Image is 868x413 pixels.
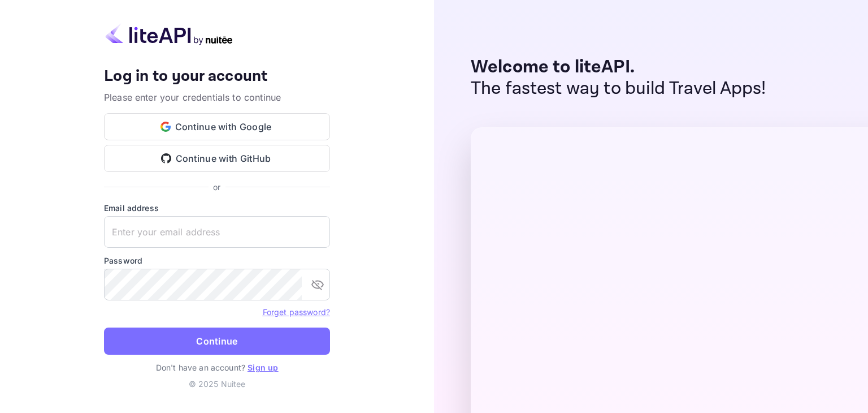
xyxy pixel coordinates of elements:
[104,113,330,140] button: Continue with Google
[471,78,766,100] p: The fastest way to build Travel Apps!
[104,67,330,87] h4: Log in to your account
[248,363,278,372] a: Sign up
[104,91,330,104] p: Please enter your credentials to continue
[104,23,234,45] img: liteapi
[104,378,330,390] p: © 2025 Nuitee
[263,307,330,317] a: Forget password?
[104,328,330,355] button: Continue
[213,181,220,193] p: or
[471,57,766,78] p: Welcome to liteAPI.
[306,273,329,296] button: toggle password visibility
[104,216,330,248] input: Enter your email address
[104,145,330,172] button: Continue with GitHub
[104,255,330,266] label: Password
[104,202,330,214] label: Email address
[104,362,330,373] p: Don't have an account?
[263,306,330,317] a: Forget password?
